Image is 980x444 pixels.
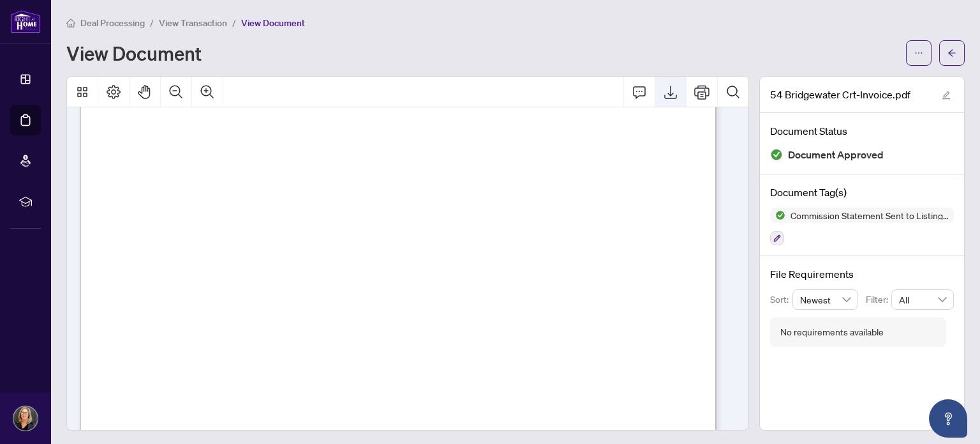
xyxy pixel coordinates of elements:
span: Document Approved [788,146,884,164]
h4: Document Status [770,123,954,139]
span: edit [942,91,951,100]
span: Newest [800,290,851,309]
img: Status Icon [770,208,785,223]
li: / [232,15,236,30]
span: 54 Bridgewater Crt-Invoice.pdf [770,87,910,102]
img: Profile Icon [13,406,38,431]
h1: View Document [66,43,202,63]
img: Document Status [770,148,783,161]
img: logo [10,10,41,33]
h4: Document Tag(s) [770,185,954,200]
p: Sort: [770,293,792,307]
div: No requirements available [780,325,884,339]
span: arrow-left [947,49,956,57]
button: Open asap [929,399,967,438]
span: View Transaction [159,17,227,29]
h4: File Requirements [770,266,954,282]
li: / [150,15,154,30]
span: home [66,19,75,27]
span: Deal Processing [80,17,145,29]
span: View Document [241,17,305,29]
p: Filter: [866,293,891,307]
span: Commission Statement Sent to Listing Brokerage [785,211,954,220]
span: All [899,290,946,309]
span: ellipsis [914,49,923,57]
